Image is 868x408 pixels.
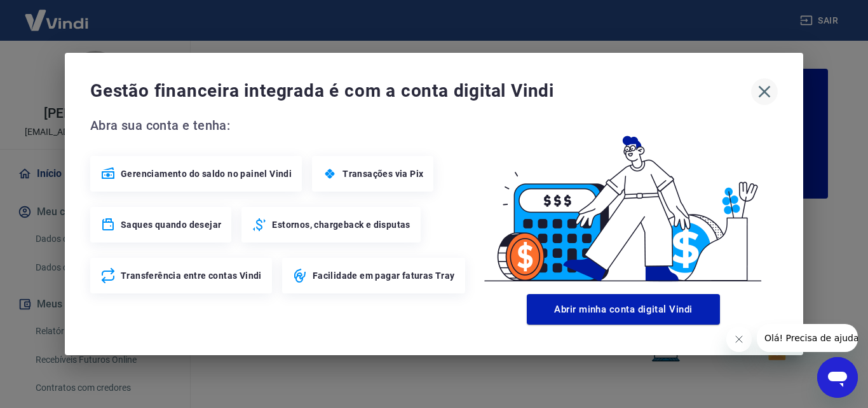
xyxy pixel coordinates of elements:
span: Facilidade em pagar faturas Tray [313,269,455,282]
iframe: Botão para abrir a janela de mensagens [817,357,858,398]
iframe: Fechar mensagem [726,327,752,352]
span: Abra sua conta e tenha: [90,115,469,136]
span: Olá! Precisa de ajuda? [8,9,107,19]
img: Good Billing [469,115,778,289]
span: Gerenciamento do saldo no painel Vindi [121,167,292,180]
span: Estornos, chargeback e disputas [272,218,410,231]
span: Saques quando desejar [121,218,221,231]
span: Transações via Pix [342,167,423,180]
button: Abrir minha conta digital Vindi [527,294,720,325]
iframe: Mensagem da empresa [757,324,858,352]
span: Gestão financeira integrada é com a conta digital Vindi [90,78,751,104]
span: Transferência entre contas Vindi [121,269,262,282]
